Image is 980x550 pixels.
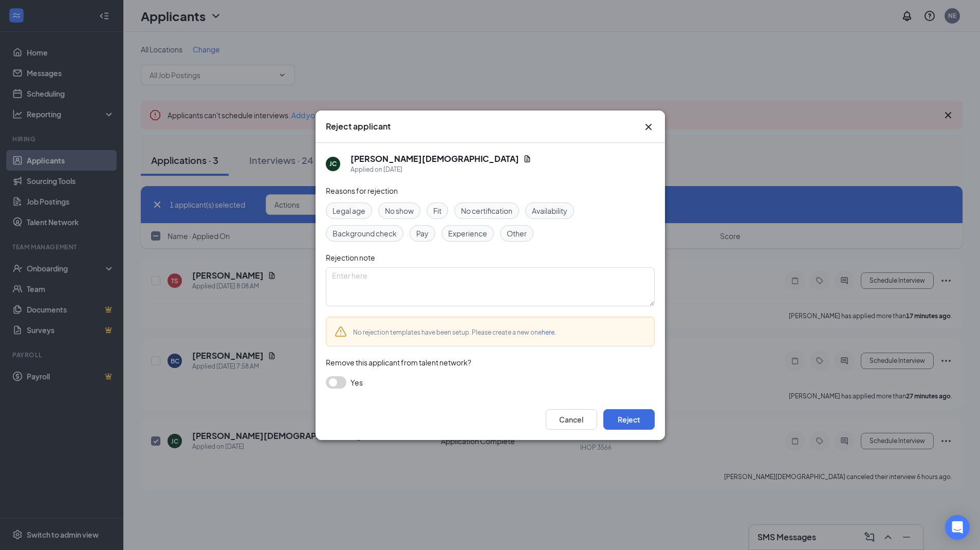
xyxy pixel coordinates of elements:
span: No rejection templates have been setup. Please create a new one . [353,328,556,336]
svg: Warning [335,325,347,338]
span: Remove this applicant from talent network? [326,358,471,367]
span: Experience [448,228,487,239]
span: Legal age [332,205,365,216]
button: Reject [603,409,655,430]
span: No certification [461,205,512,216]
h5: [PERSON_NAME][DEMOGRAPHIC_DATA] [350,153,519,164]
h3: Reject applicant [326,121,391,132]
button: Close [642,121,655,133]
span: No show [385,205,414,216]
span: Yes [350,376,363,389]
a: here [542,328,554,336]
button: Cancel [546,409,597,430]
span: Fit [433,205,441,216]
span: Availability [532,205,567,216]
div: Applied on [DATE] [350,164,531,175]
span: Rejection note [326,253,375,262]
svg: Document [523,155,531,163]
span: Reasons for rejection [326,186,398,195]
svg: Cross [642,121,655,133]
span: Background check [332,228,397,239]
span: Pay [416,228,429,239]
div: Open Intercom Messenger [945,515,970,540]
div: JC [329,159,337,168]
span: Other [507,228,527,239]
